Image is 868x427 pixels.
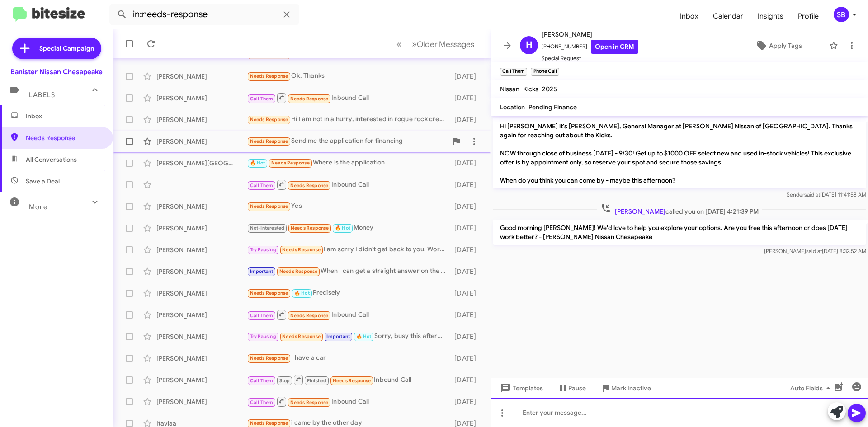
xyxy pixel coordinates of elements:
[764,248,866,254] span: [PERSON_NAME] [DATE] 8:32:52 AM
[542,85,557,93] span: 2025
[250,138,288,144] span: Needs Response
[156,332,247,341] div: [PERSON_NAME]
[396,38,401,50] span: «
[156,202,247,211] div: [PERSON_NAME]
[450,310,483,319] div: [DATE]
[10,67,103,76] div: Banister Nissan Chesapeake
[247,223,450,233] div: Money
[247,158,450,168] div: Where is the application
[826,7,858,22] button: SB
[333,378,371,384] span: Needs Response
[26,133,103,142] span: Needs Response
[500,85,519,93] span: Nissan
[307,378,327,384] span: Finished
[706,3,750,29] a: Calendar
[412,38,417,50] span: »
[26,177,60,186] span: Save a Deal
[593,380,658,396] button: Mark Inactive
[528,103,577,111] span: Pending Finance
[250,203,288,209] span: Needs Response
[12,38,101,59] a: Special Campaign
[250,290,288,296] span: Needs Response
[247,374,450,385] div: Inbound Call
[290,399,329,405] span: Needs Response
[615,207,665,216] span: [PERSON_NAME]
[156,375,247,385] div: [PERSON_NAME]
[247,331,450,342] div: Sorry, busy this afternoon have a car already
[417,39,474,49] span: Older Messages
[156,310,247,319] div: [PERSON_NAME]
[247,396,450,407] div: Inbound Call
[109,4,299,25] input: Search
[247,114,450,125] div: Hi I am not in a hurry, interested in rogue rock creek or SV with heated seats and steering wheel...
[250,399,274,405] span: Call Them
[26,112,103,121] span: Inbox
[250,313,274,319] span: Call Them
[391,35,407,53] button: Previous
[791,3,826,29] a: Profile
[591,40,638,54] a: Open in CRM
[250,355,288,361] span: Needs Response
[450,245,483,254] div: [DATE]
[450,354,483,363] div: [DATE]
[156,159,247,168] div: [PERSON_NAME][GEOGRAPHIC_DATA]
[493,220,866,245] p: Good morning [PERSON_NAME]! We'd love to help you explore your options. Are you free this afterno...
[597,203,762,216] span: called you on [DATE] 4:21:39 PM
[247,201,450,211] div: Yes
[250,117,288,122] span: Needs Response
[450,397,483,406] div: [DATE]
[450,289,483,298] div: [DATE]
[247,288,450,298] div: Precisely
[450,180,483,189] div: [DATE]
[450,72,483,81] div: [DATE]
[250,73,288,79] span: Needs Response
[787,191,866,198] span: Sender [DATE] 11:41:58 AM
[250,268,274,274] span: Important
[290,183,329,188] span: Needs Response
[156,354,247,363] div: [PERSON_NAME]
[326,333,350,339] span: Important
[156,94,247,103] div: [PERSON_NAME]
[750,3,791,29] a: Insights
[290,313,329,319] span: Needs Response
[247,179,450,190] div: Inbound Call
[247,244,450,255] div: I am sorry I didn't get back to you. Working late so won't get there tonight. I told [PERSON_NAME...
[500,103,525,111] span: Location
[282,333,321,339] span: Needs Response
[156,267,247,276] div: [PERSON_NAME]
[250,160,265,166] span: 🔥 Hot
[450,375,483,385] div: [DATE]
[271,160,310,166] span: Needs Response
[542,40,638,54] span: [PHONE_NUMBER]
[156,72,247,81] div: [PERSON_NAME]
[790,380,834,396] span: Auto Fields
[279,378,290,384] span: Stop
[29,203,47,211] span: More
[156,397,247,406] div: [PERSON_NAME]
[356,333,372,339] span: 🔥 Hot
[450,115,483,124] div: [DATE]
[392,35,480,53] nav: Page navigation example
[491,380,550,396] button: Templates
[290,96,329,102] span: Needs Response
[26,155,77,164] span: All Conversations
[804,191,820,198] span: said at
[450,224,483,233] div: [DATE]
[247,353,450,363] div: I have a car
[247,266,450,277] div: When I can get a straight answer on the price of the jeep.
[29,91,55,99] span: Labels
[250,183,274,188] span: Call Them
[834,7,849,22] div: SB
[406,35,480,53] button: Next
[156,289,247,298] div: [PERSON_NAME]
[732,38,825,54] button: Apply Tags
[550,380,593,396] button: Pause
[156,115,247,124] div: [PERSON_NAME]
[450,267,483,276] div: [DATE]
[526,38,533,52] span: H
[250,333,276,339] span: Try Pausing
[673,3,706,29] a: Inbox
